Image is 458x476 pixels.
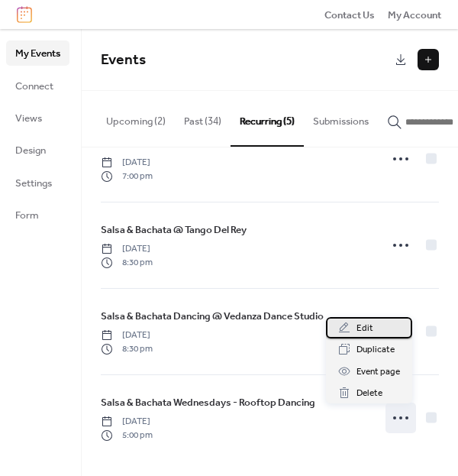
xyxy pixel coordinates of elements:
[101,222,247,238] span: Salsa & Bachata @ Tango Del Rey
[6,40,69,65] a: My Events
[304,91,378,144] button: Submissions
[15,111,42,126] span: Views
[97,91,175,144] button: Upcoming (2)
[356,321,373,336] span: Edit
[101,309,324,324] span: Salsa & Bachata Dancing @ Vedanza Dance Studio
[6,202,69,227] a: Form
[101,329,153,342] span: [DATE]
[15,79,53,94] span: Connect
[101,46,146,74] span: Events
[101,156,153,170] span: [DATE]
[101,308,324,325] a: Salsa & Bachata Dancing @ Vedanza Dance Studio
[101,170,153,183] span: 7:00 pm
[101,342,153,356] span: 8:30 pm
[101,222,247,238] a: Salsa & Bachata @ Tango Del Rey
[15,143,46,158] span: Design
[101,394,315,411] a: Salsa & Bachata Wednesdays - Rooftop Dancing
[6,73,69,98] a: Connect
[388,7,441,22] a: My Account
[356,386,382,401] span: Delete
[324,8,375,23] span: Contact Us
[324,7,375,22] a: Contact Us
[388,8,441,23] span: My Account
[17,6,32,23] img: logo
[101,242,153,256] span: [DATE]
[15,46,60,61] span: My Events
[101,415,153,429] span: [DATE]
[6,138,69,162] a: Design
[6,105,69,130] a: Views
[6,170,69,195] a: Settings
[356,342,395,358] span: Duplicate
[101,429,153,442] span: 5:00 pm
[101,395,315,410] span: Salsa & Bachata Wednesdays - Rooftop Dancing
[15,176,52,191] span: Settings
[15,208,39,223] span: Form
[101,256,153,270] span: 8:30 pm
[175,91,231,144] button: Past (34)
[231,91,304,146] button: Recurring (5)
[356,364,400,380] span: Event page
